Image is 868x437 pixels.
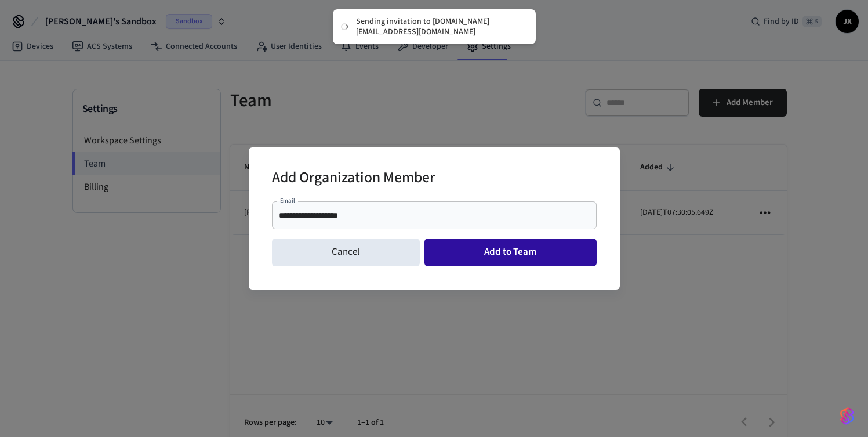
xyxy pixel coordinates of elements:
[424,239,597,266] button: Add to Team
[272,161,435,197] h2: Add Organization Member
[840,407,854,425] img: SeamLogoGradient.69752ec5.svg
[280,196,295,205] label: Email
[356,16,524,37] div: Sending invitation to [DOMAIN_NAME][EMAIL_ADDRESS][DOMAIN_NAME]
[272,239,420,266] button: Cancel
